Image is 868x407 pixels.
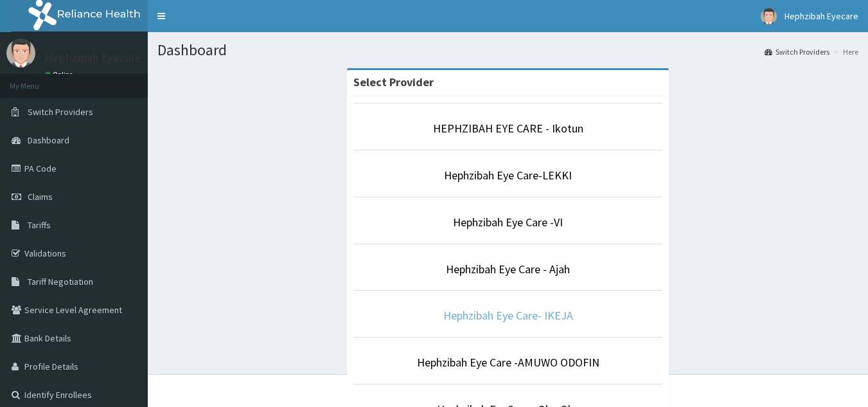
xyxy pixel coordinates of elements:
a: Online [45,70,76,79]
span: Tariff Negotiation [28,276,93,287]
img: User Image [761,8,777,24]
a: Hephzibah Eye Care - Ajah [446,262,570,276]
h1: Dashboard [157,42,858,59]
p: Hephzibah Eyecare [45,52,141,64]
span: Dashboard [28,134,69,146]
li: Here [831,46,858,57]
span: Switch Providers [28,106,93,118]
span: Tariffs [28,219,51,231]
a: Hephzibah Eye Care- IKEJA [443,308,573,323]
a: Hephzibah Eye Care-LEKKI [444,168,572,183]
img: User Image [6,39,35,68]
span: Hephzibah Eyecare [784,10,858,22]
strong: Select Provider [353,75,434,89]
a: HEPHZIBAH EYE CARE - Ikotun [433,121,583,136]
span: Claims [28,191,53,203]
a: Hephzibah Eye Care -VI [453,215,563,230]
a: Hephzibah Eye Care -AMUWO ODOFIN [417,355,599,370]
a: Switch Providers [765,46,829,57]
